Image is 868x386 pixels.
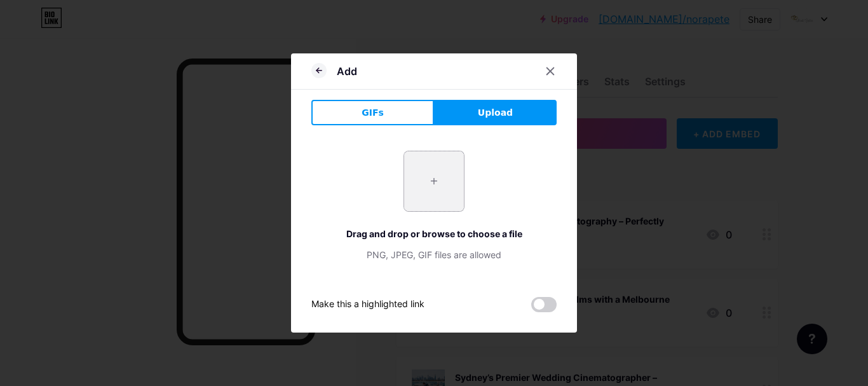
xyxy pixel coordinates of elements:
button: GIFs [311,100,434,125]
button: Upload [434,100,557,125]
div: PNG, JPEG, GIF files are allowed [311,248,557,261]
span: Upload [478,106,513,120]
div: Add [337,64,357,79]
div: Make this a highlighted link [311,297,424,312]
div: Drag and drop or browse to choose a file [311,227,557,240]
span: GIFs [362,106,384,120]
